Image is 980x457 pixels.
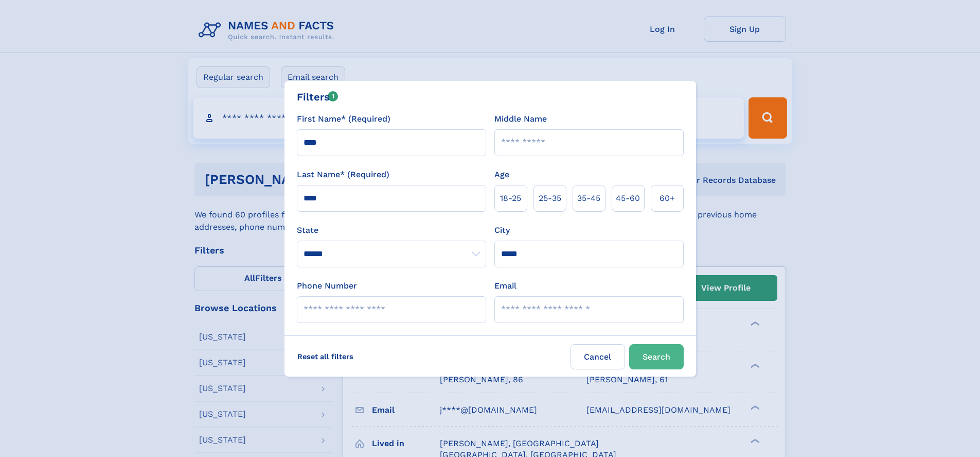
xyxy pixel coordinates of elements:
label: State [297,224,486,236]
label: Age [494,168,509,181]
span: 45‑60 [616,192,640,205]
label: Last Name* (Required) [297,168,389,181]
span: 18‑25 [500,192,521,205]
button: Search [629,344,684,369]
label: City [494,224,510,236]
label: Email [494,280,516,292]
div: Filters [297,89,338,105]
span: 60+ [660,192,675,205]
label: Middle Name [494,113,547,125]
span: 25‑35 [539,192,561,205]
label: First Name* (Required) [297,113,390,125]
label: Cancel [571,344,625,369]
label: Reset all filters [291,344,360,369]
label: Phone Number [297,280,357,292]
span: 35‑45 [577,192,600,205]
